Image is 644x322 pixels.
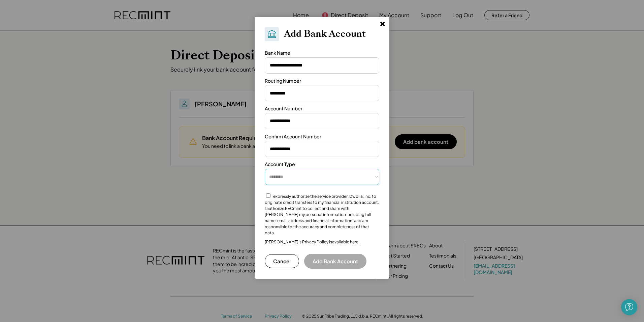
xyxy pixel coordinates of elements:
div: Confirm Account Number [265,133,321,140]
button: Add Bank Account [304,254,366,269]
label: I expressly authorize the service provider, Dwolla, Inc. to originate credit transfers to my fina... [265,194,379,235]
div: Routing Number [265,78,301,84]
img: Bank.svg [267,29,277,39]
div: Account Type [265,161,295,168]
div: [PERSON_NAME]’s Privacy Policy is . [265,239,359,245]
button: Cancel [265,254,299,268]
div: Account Number [265,105,302,112]
div: Bank Name [265,50,290,56]
div: Open Intercom Messenger [621,299,637,315]
a: available here [332,239,358,244]
h2: Add Bank Account [284,28,366,40]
